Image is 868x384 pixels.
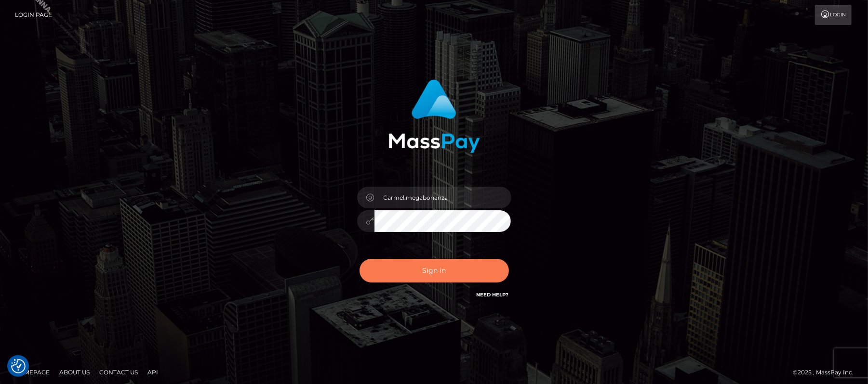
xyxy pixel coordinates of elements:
button: Sign in [360,259,509,282]
a: API [144,365,162,380]
a: Login [815,5,852,25]
a: Login Page [15,5,52,25]
input: Username... [374,187,511,208]
div: © 2025 , MassPay Inc. [793,367,861,378]
img: MassPay Login [388,79,480,153]
a: About Us [55,365,93,380]
a: Homepage [11,365,53,380]
button: Consent Preferences [11,359,26,373]
img: Revisit consent button [11,359,26,373]
a: Contact Us [95,365,142,380]
a: Need Help? [477,292,509,298]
